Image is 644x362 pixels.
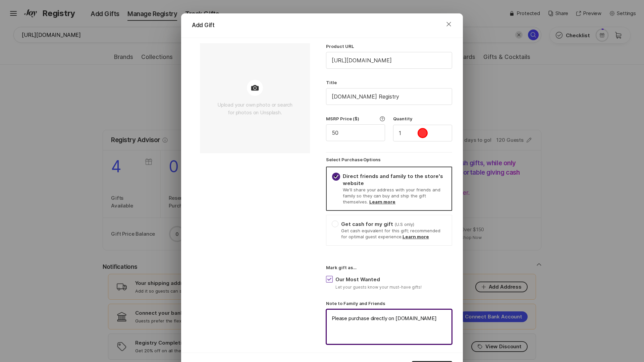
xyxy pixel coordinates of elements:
label: Product URL [326,43,452,49]
p: We'll share your address with your friends and family so they can buy and ship the gift themselves. [343,187,446,205]
label: Note to Family and Friends [326,300,452,306]
a: Learn more [402,234,429,239]
div: MSRP Price ($) [326,116,385,122]
label: Quantity [393,116,452,122]
label: Title [326,79,452,85]
p: Mark gift as… [326,264,452,270]
span: Our Most Wanted [335,276,380,283]
p: Direct friends and family to the store's website [343,173,446,187]
textarea: Please purchase directly on [DOMAIN_NAME] [326,309,452,344]
p: Upload your own photo or search for photos on Unsplash. [200,101,310,116]
p: Select Purchase Options [326,157,452,163]
p: Add Gift [192,21,452,29]
a: Learn more [369,199,396,204]
p: (U.S only) [394,221,414,227]
p: Let your guests know your must-have gifts! [335,285,452,290]
p: Get cash for my gift [341,221,393,228]
p: Get cash equivalent for this gift; recommended for optimal guest experience. [341,228,446,240]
